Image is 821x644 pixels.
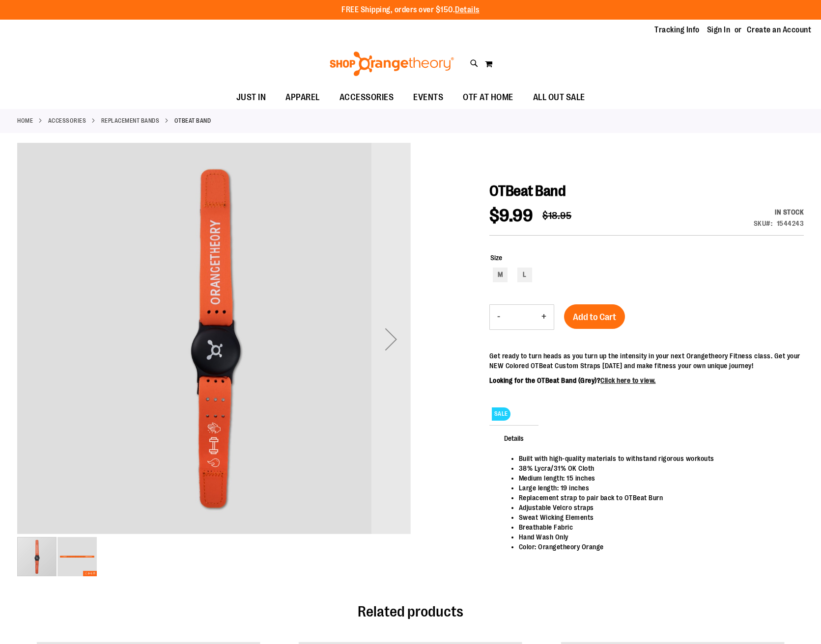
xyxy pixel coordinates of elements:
span: Related products [358,603,463,620]
a: ACCESSORIES [48,116,86,125]
span: JUST IN [236,86,266,108]
span: Add to Cart [573,312,616,322]
div: OTBeat Band [17,143,411,536]
li: Breathable Fabric [519,522,794,532]
span: $18.95 [542,210,571,221]
strong: OTBeat Band [174,116,211,125]
li: Built with high-quality materials to withstand rigorous workouts [519,454,794,463]
button: Increase product quantity [534,305,554,329]
span: EVENTS [413,86,443,108]
strong: SKU [754,219,773,227]
span: SALE [492,407,510,421]
span: ACCESSORIES [340,86,394,108]
div: 1544243 [777,218,804,228]
span: $9.99 [489,206,533,226]
li: Large length: 19 inches [519,483,794,493]
img: OTBeat Band [17,141,411,534]
span: APPAREL [285,86,320,108]
a: Create an Account [747,25,812,35]
a: Home [17,116,33,125]
img: OTBeat Band [57,537,97,576]
span: ALL OUT SALE [533,86,585,108]
button: Add to Cart [564,304,625,329]
input: Product quantity [508,305,534,329]
a: Sign In [707,25,731,35]
div: L [517,268,532,282]
div: M [493,268,508,282]
li: Sweat Wicking Elements [519,512,794,522]
div: Next [371,143,411,536]
li: Hand Wash Only [519,532,794,542]
li: Adjustable Velcro straps [519,503,794,512]
b: Looking for the OTBeat Band (Grey)? [489,376,656,384]
img: Shop Orangetheory [328,52,455,76]
div: carousel [17,143,411,577]
a: Tracking Info [654,25,700,35]
li: Medium length: 15 inches [519,473,794,483]
li: 38% Lycra/31% OK Cloth [519,463,794,473]
div: image 2 of 2 [57,536,97,577]
a: Replacement Bands [101,116,160,125]
li: Color: Orangetheory Orange [519,542,794,552]
p: Get ready to turn heads as you turn up the intensity in your next Orangetheory Fitness class. Get... [489,351,804,371]
div: image 1 of 2 [17,536,57,577]
span: Details [489,425,538,451]
span: Size [490,254,502,262]
a: Click here to view. [600,376,656,384]
p: FREE Shipping, orders over $150. [341,4,480,16]
button: Decrease product quantity [490,305,508,329]
span: OTBeat Band [489,183,566,199]
div: In stock [754,207,804,217]
span: OTF AT HOME [463,86,513,108]
li: Replacement strap to pair back to OTBeat Burn [519,493,794,503]
a: Details [455,5,480,14]
div: Availability [754,207,804,217]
